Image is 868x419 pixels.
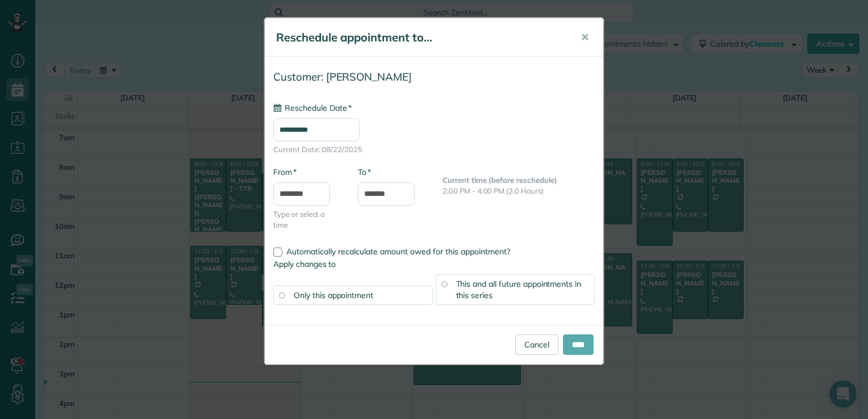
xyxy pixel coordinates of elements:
[294,290,373,300] span: Only this appointment
[273,166,297,178] label: From
[273,102,352,114] label: Reschedule Date
[286,246,510,257] span: Automatically recalculate amount owed for this appointment?
[443,186,595,196] p: 2:00 PM - 4:00 PM (2.0 Hours)
[273,209,341,231] span: Type or select a time
[273,71,595,83] h4: Customer: [PERSON_NAME]
[273,258,595,270] label: Apply changes to
[279,292,285,298] input: Only this appointment
[456,279,582,300] span: This and all future appointments in this series
[358,166,371,178] label: To
[273,144,595,155] span: Current Date: 08/22/2025
[276,30,565,45] h5: Reschedule appointment to...
[441,281,447,287] input: This and all future appointments in this series
[515,334,558,355] a: Cancel
[581,31,589,44] span: ✕
[443,175,557,185] b: Current time (before reschedule)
